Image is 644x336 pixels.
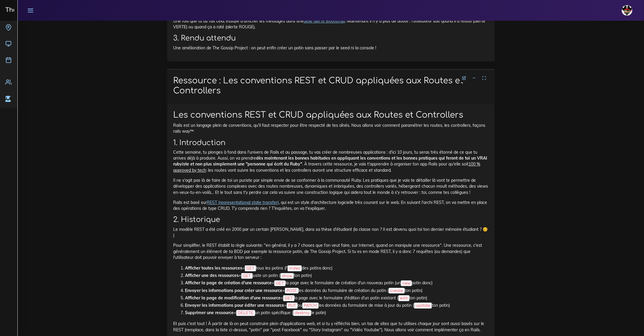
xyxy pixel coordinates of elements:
li: = la page avec le formulaire d'édition d'un potin existant ( ton potin) [185,294,489,302]
p: Et puis c'est tout ! À partir de là on peut construire plein d'applications web, et si tu y réflé... [173,321,489,333]
code: edit [399,295,409,301]
li: = tous les potins (l' des potins donc) [185,264,489,272]
code: destroy [293,310,311,316]
strong: Supprimer une ressource [185,310,234,315]
code: update [414,303,432,309]
strong: Afficher toutes les ressources [185,265,242,271]
p: Pour simplifier, le REST établit la règle suivante: "en général, il y a 7 choses que l'on veut fa... [173,242,489,260]
strong: Envoyer les informations pour créer une ressource [185,288,283,293]
p: Il ne s'agit pas là de faire de toi un puriste par simple envie de se conformer à la communauté R... [173,177,489,195]
li: = ou les données du formulaire de mise à jour du potin ( ton potin) [185,302,489,309]
strong: Afficher la page de modification d'une ressource [185,295,281,301]
li: = juste un potin ( ton potin) [185,272,489,279]
code: PATCH [302,303,319,309]
code: POST [285,288,299,294]
p: Rails est basé sur , qui est un style d'architecture logicielle très courant sur le web. En suiva... [173,199,489,212]
img: avatar [622,5,632,16]
h3: The Hacking Project [4,7,66,13]
strong: Afficher la page de création d'une ressource [185,280,272,285]
code: new [401,280,412,286]
p: Une amélioration de The Gossip Project : on peut enfin créer un potin sans passer par le seed ni ... [173,45,489,51]
li: = un potin spécifique ( le potin) [185,309,489,316]
a: belle alerte Bootstrap [304,18,345,24]
strong: Afficher une des ressources [185,273,239,278]
code: GET [241,273,253,279]
h2: 1. Introduction [173,139,489,147]
u: 100 % approved by tech [173,161,481,173]
code: GET [245,265,256,271]
h1: Les conventions REST et CRUD appliquées aux Routes et Controllers [173,110,489,120]
code: create [389,288,405,294]
a: REST (representational state transfer) [207,200,279,205]
p: Une fois que tu as fait cela, essaye d'afficher les messages dans une . Maintenant il n'y a plus ... [173,18,489,30]
code: index [288,265,302,271]
h1: Ressource : Les conventions REST et CRUD appliquées aux Routes et Controllers [173,76,489,96]
p: Cette semaine, tu plonges à fond dans l'univers de Rails et au passage, tu vas créer de nombreuse... [173,149,489,173]
p: Rails est un langage plein de conventions, qu'il faut respecter pour être respecté de tes aînés. ... [173,122,489,134]
li: = les données du formulaire de création du potin ( ton potin) [185,287,489,294]
h2: 3. Rendu attendu [173,34,489,43]
strong: Envoyer les informations pour éditer une ressource [185,303,284,308]
code: GET [283,295,294,301]
code: DELETE [236,310,255,316]
li: = la page avec le formulaire de création d'un nouveau potin (un potin donc) [185,279,489,287]
h2: 2. Historique [173,215,489,224]
code: GET [274,280,286,286]
code: PUT [287,303,298,309]
strong: dès maintenant les bonnes habitudes en appliquant les conventions et les bonnes pratiques qui fer... [173,155,487,167]
code: show [281,273,294,279]
p: Le modèle REST a été créé en 2000 par un certain [PERSON_NAME], dans sa thèse d'étudiant (la clas... [173,226,489,238]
